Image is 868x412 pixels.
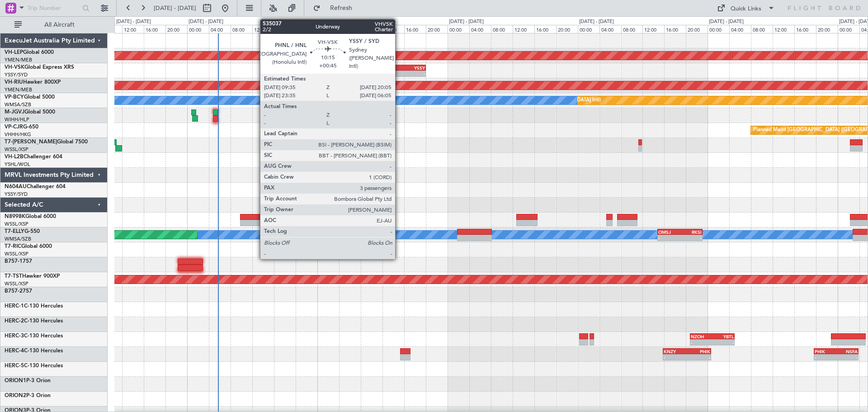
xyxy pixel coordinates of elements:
[397,71,425,76] div: -
[5,80,23,85] span: VH-RIU
[642,25,664,33] div: 12:00
[5,139,88,145] a: T7-[PERSON_NAME]Global 7500
[5,363,24,369] span: HERC-5
[712,340,734,345] div: -
[449,18,484,26] div: [DATE] - [DATE]
[816,25,838,33] div: 20:00
[5,251,28,257] a: WSSL/XSP
[231,25,252,33] div: 08:00
[5,184,27,189] span: N604AU
[751,25,773,33] div: 08:00
[794,25,816,33] div: 16:00
[5,214,56,219] a: N8998KGlobal 6000
[815,355,836,360] div: -
[579,18,614,26] div: [DATE] - [DATE]
[5,229,24,234] span: T7-ELLY
[322,5,360,11] span: Refresh
[144,25,165,33] div: 16:00
[5,71,28,78] a: YSSY/SYD
[5,109,55,115] a: M-JGVJGlobal 5000
[361,25,382,33] div: 08:00
[5,244,21,249] span: T7-RIC
[5,50,54,55] a: VH-LEPGlobal 6000
[729,25,751,33] div: 04:00
[274,25,296,33] div: 16:00
[187,25,209,33] div: 00:00
[154,4,196,12] span: [DATE] - [DATE]
[556,25,578,33] div: 20:00
[815,349,836,354] div: PHIK
[252,25,274,33] div: 12:00
[5,274,22,279] span: T7-TST
[404,25,426,33] div: 16:00
[621,25,643,33] div: 08:00
[5,303,63,309] a: HERC-1C-130 Hercules
[491,25,513,33] div: 08:00
[5,139,57,145] span: T7-[PERSON_NAME]
[838,25,859,33] div: 00:00
[836,355,858,360] div: -
[5,393,26,398] span: ORION2
[5,221,28,227] a: WSSL/XSP
[5,50,23,55] span: VH-LEP
[773,25,794,33] div: 12:00
[165,25,187,33] div: 20:00
[5,244,52,249] a: T7-RICGlobal 6000
[5,318,24,324] span: HERC-2
[836,349,858,354] div: NSFA
[680,229,702,235] div: RKSI
[5,363,63,369] a: HERC-5C-130 Hercules
[382,25,404,33] div: 12:00
[5,289,32,294] a: B757-2757
[309,1,363,15] button: Refresh
[5,116,29,123] a: WIHH/HLP
[397,65,425,71] div: YSSY
[5,333,63,339] a: HERC-3C-130 Hercules
[10,18,98,32] button: All Aircraft
[5,378,51,384] a: ORION1P-3 Orion
[319,18,354,26] div: [DATE] - [DATE]
[658,229,680,235] div: OMSJ
[687,355,710,360] div: -
[5,95,24,100] span: VP-BCY
[5,101,31,108] a: WMSA/SZB
[664,349,687,354] div: KNZY
[534,25,556,33] div: 16:00
[5,154,62,160] a: VH-L2BChallenger 604
[296,25,317,33] div: 20:00
[5,154,24,160] span: VH-L2B
[5,80,61,85] a: VH-RIUHawker 800XP
[5,333,24,339] span: HERC-3
[28,1,80,15] input: Trip Number
[5,65,24,70] span: VH-VSK
[5,65,74,70] a: VH-VSKGlobal Express XRS
[189,18,223,26] div: [DATE] - [DATE]
[5,109,24,115] span: M-JGVJ
[712,1,779,15] button: Quick Links
[5,280,28,287] a: WSSL/XSP
[5,86,32,93] a: YMEN/MEB
[5,259,32,264] a: B757-1757
[658,235,680,241] div: -
[5,131,31,138] a: VHHH/HKG
[116,18,151,26] div: [DATE] - [DATE]
[339,25,361,33] div: 04:00
[209,25,231,33] div: 04:00
[5,146,28,153] a: WSSL/XSP
[5,259,23,264] span: B757-1
[370,65,397,71] div: PHNL
[5,274,60,279] a: T7-TSTHawker 900XP
[5,303,24,309] span: HERC-1
[5,393,51,398] a: ORION2P-3 Orion
[370,71,397,76] div: -
[5,229,40,234] a: T7-ELLYG-550
[5,124,23,130] span: VP-CJR
[691,334,712,339] div: NZOH
[687,349,710,354] div: PHIK
[5,236,31,242] a: WMSA/SZB
[712,334,734,339] div: YBTL
[5,318,63,324] a: HERC-2C-130 Hercules
[5,161,30,168] a: YSHL/WOL
[426,25,448,33] div: 20:00
[708,25,729,33] div: 00:00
